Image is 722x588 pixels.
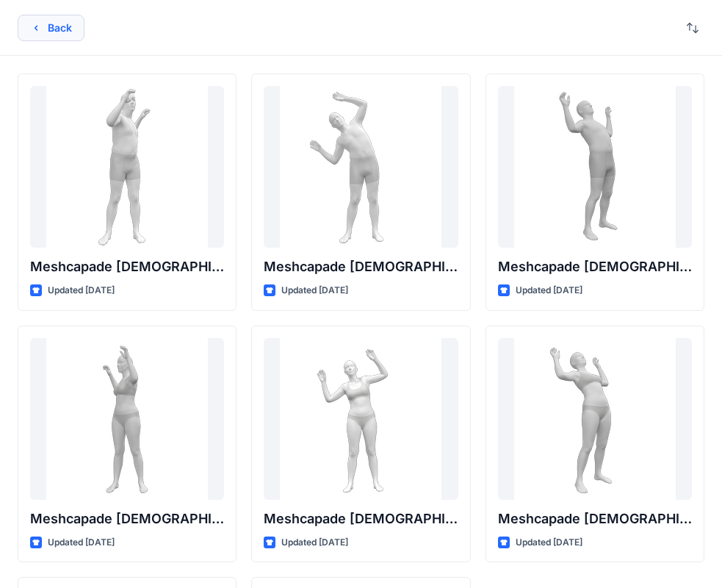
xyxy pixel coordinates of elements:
p: Updated [DATE] [516,283,582,298]
button: Back [18,15,84,41]
p: Meshcapade [DEMOGRAPHIC_DATA] Bend Forward to Back Animation [498,509,692,529]
p: Meshcapade [DEMOGRAPHIC_DATA] Stretch Side To Side Animation [30,257,224,277]
p: Meshcapade [DEMOGRAPHIC_DATA] Bend Side To Side Animation [264,257,458,277]
p: Updated [DATE] [281,283,348,298]
p: Updated [DATE] [516,535,582,551]
a: Meshcapade Female Bend Side to Side Animation [264,338,458,500]
a: Meshcapade Female Bend Forward to Back Animation [498,338,692,500]
a: Meshcapade Female Stretch Side To Side Animation [30,338,224,500]
a: Meshcapade Male Bend Side To Side Animation [264,86,458,248]
p: Updated [DATE] [48,535,115,551]
p: Meshcapade [DEMOGRAPHIC_DATA] Bend Side to Side Animation [264,509,458,529]
a: Meshcapade Male Bend Forward To Back Animation [498,86,692,248]
p: Meshcapade [DEMOGRAPHIC_DATA] Bend Forward To Back Animation [498,257,692,277]
p: Updated [DATE] [48,283,115,298]
a: Meshcapade Male Stretch Side To Side Animation [30,86,224,248]
p: Updated [DATE] [281,535,348,551]
p: Meshcapade [DEMOGRAPHIC_DATA] Stretch Side To Side Animation [30,509,224,529]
